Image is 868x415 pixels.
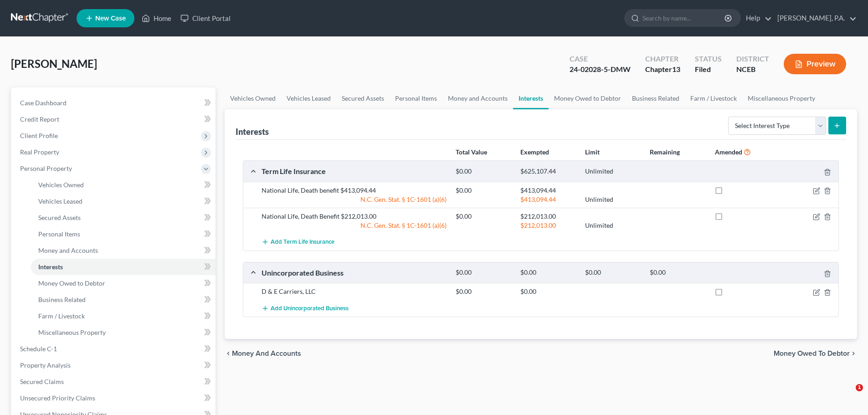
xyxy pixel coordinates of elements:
[736,64,769,75] div: NCEB
[20,148,59,156] span: Real Property
[516,287,580,296] div: $0.00
[695,54,722,64] div: Status
[451,167,516,176] div: $0.00
[20,132,58,139] span: Client Profile
[784,54,846,74] button: Preview
[585,148,600,156] strong: Limit
[20,164,72,172] span: Personal Property
[685,87,742,109] a: Farm / Livestock
[516,195,580,204] div: $413,094.44
[20,378,64,385] span: Secured Claims
[774,350,850,357] span: Money Owed to Debtor
[31,242,216,259] a: Money and Accounts
[257,212,451,221] div: National Life, Death Benefit $212,013.00
[856,384,863,391] span: 1
[516,268,580,277] div: $0.00
[13,357,216,374] a: Property Analysis
[741,10,772,26] a: Help
[580,268,645,277] div: $0.00
[281,87,336,109] a: Vehicles Leased
[257,195,451,204] div: N.C. Gen. Stat. § 1C-1601 (a)(6)
[236,126,269,137] div: Interests
[645,54,680,64] div: Chapter
[570,54,631,64] div: Case
[773,10,857,26] a: [PERSON_NAME], P.A.
[672,65,680,73] span: 13
[13,95,216,111] a: Case Dashboard
[774,350,857,357] button: Money Owed to Debtor chevron_right
[262,234,334,251] button: Add Term Life Insurance
[715,148,742,156] strong: Amended
[456,148,487,156] strong: Total Value
[642,10,726,26] input: Search by name...
[31,292,216,308] a: Business Related
[137,10,176,26] a: Home
[13,341,216,357] a: Schedule C-1
[20,394,95,402] span: Unsecured Priority Claims
[695,64,722,75] div: Filed
[13,111,216,128] a: Credit Report
[20,115,59,123] span: Credit Report
[257,166,451,176] div: Term Life Insurance
[232,350,301,357] span: Money and Accounts
[451,186,516,195] div: $0.00
[516,212,580,221] div: $212,013.00
[257,221,451,230] div: N.C. Gen. Stat. § 1C-1601 (a)(6)
[31,324,216,341] a: Miscellaneous Property
[837,384,859,406] iframe: Intercom live chat
[645,64,680,75] div: Chapter
[336,87,390,109] a: Secured Assets
[742,87,821,109] a: Miscellaneous Property
[257,287,451,296] div: D & E Carriers, LLC
[13,390,216,406] a: Unsecured Priority Claims
[225,87,281,109] a: Vehicles Owned
[31,226,216,242] a: Personal Items
[257,186,451,195] div: National Life, Death benefit $413,094.44
[38,214,81,221] span: Secured Assets
[850,350,857,357] i: chevron_right
[271,305,349,312] span: Add Unincorporated Business
[31,275,216,292] a: Money Owed to Debtor
[516,221,580,230] div: $212,013.00
[736,54,769,64] div: District
[31,193,216,210] a: Vehicles Leased
[31,308,216,324] a: Farm / Livestock
[520,148,549,156] strong: Exempted
[38,296,86,303] span: Business Related
[176,10,235,26] a: Client Portal
[645,268,710,277] div: $0.00
[225,350,301,357] button: chevron_left Money and Accounts
[38,246,98,254] span: Money and Accounts
[20,345,57,353] span: Schedule C-1
[31,210,216,226] a: Secured Assets
[451,212,516,221] div: $0.00
[570,64,631,75] div: 24-02028-5-DMW
[225,350,232,357] i: chevron_left
[451,287,516,296] div: $0.00
[20,99,67,107] span: Case Dashboard
[271,239,334,246] span: Add Term Life Insurance
[38,230,80,238] span: Personal Items
[513,87,549,109] a: Interests
[516,186,580,195] div: $413,094.44
[13,374,216,390] a: Secured Claims
[20,361,71,369] span: Property Analysis
[38,263,63,271] span: Interests
[257,268,451,277] div: Unincorporated Business
[38,279,105,287] span: Money Owed to Debtor
[627,87,685,109] a: Business Related
[38,312,85,320] span: Farm / Livestock
[516,167,580,176] div: $625,107.44
[442,87,513,109] a: Money and Accounts
[38,197,82,205] span: Vehicles Leased
[549,87,627,109] a: Money Owed to Debtor
[580,221,645,230] div: Unlimited
[95,15,126,22] span: New Case
[580,195,645,204] div: Unlimited
[390,87,442,109] a: Personal Items
[650,148,680,156] strong: Remaining
[38,181,84,189] span: Vehicles Owned
[580,167,645,176] div: Unlimited
[11,57,97,70] span: [PERSON_NAME]
[451,268,516,277] div: $0.00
